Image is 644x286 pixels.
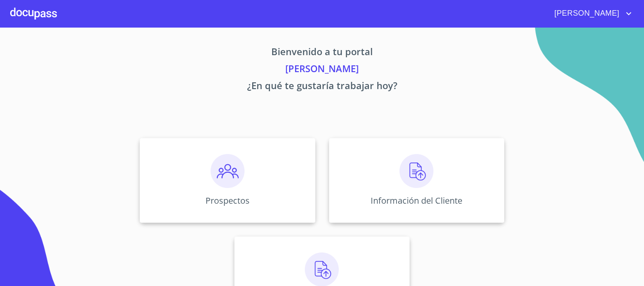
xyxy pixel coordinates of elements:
span: [PERSON_NAME] [548,7,624,20]
img: prospectos.png [211,154,245,188]
p: Bienvenido a tu portal [61,45,584,62]
p: Información del Cliente [371,195,462,206]
p: [PERSON_NAME] [61,62,584,79]
img: carga.png [399,154,433,188]
p: Prospectos [205,195,250,206]
p: ¿En qué te gustaría trabajar hoy? [61,79,584,95]
button: account of current user [548,7,634,20]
